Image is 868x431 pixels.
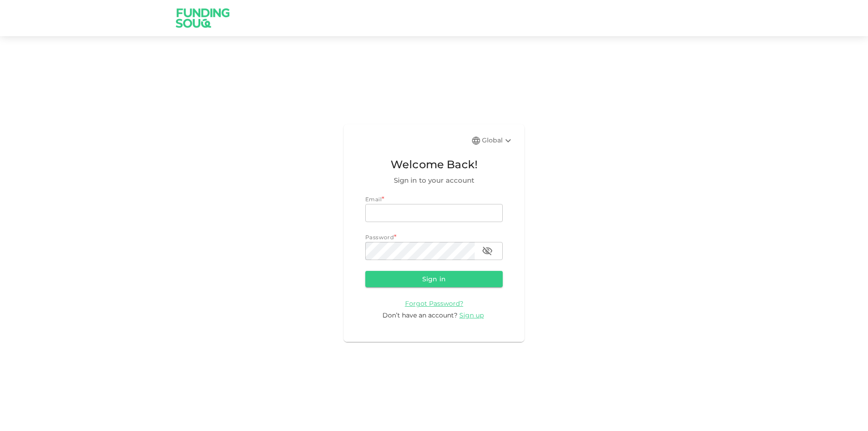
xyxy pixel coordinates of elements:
[365,175,503,186] span: Sign in to your account
[459,311,484,319] span: Sign up
[365,204,503,222] input: email
[365,242,475,260] input: password
[482,135,514,146] div: Global
[365,234,394,241] span: Password
[365,271,503,287] button: Sign in
[365,156,503,173] span: Welcome Back!
[405,299,463,308] a: Forgot Password?
[365,196,382,203] span: Email
[382,311,458,319] span: Don’t have an account?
